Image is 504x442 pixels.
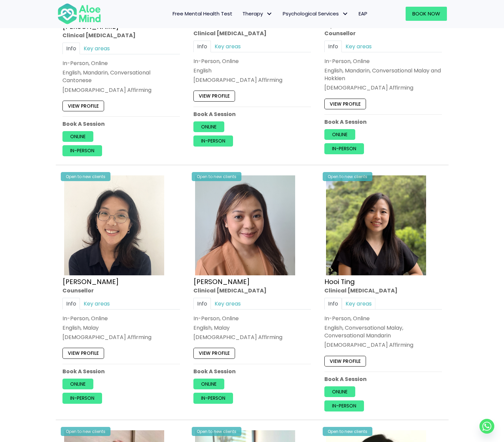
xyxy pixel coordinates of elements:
[61,427,110,436] div: Open to new clients
[62,131,93,142] a: Online
[62,286,180,294] div: Counsellor
[354,7,372,21] a: EAP
[324,84,442,92] div: [DEMOGRAPHIC_DATA] Affirming
[359,10,367,17] span: EAP
[324,315,442,322] div: In-Person, Online
[62,86,180,94] div: [DEMOGRAPHIC_DATA] Affirming
[57,3,101,25] img: Aloe mind Logo
[324,98,366,109] a: View profile
[324,400,364,411] a: In-person
[193,110,311,118] p: Book A Session
[168,7,237,21] a: Free Mental Health Test
[62,333,180,341] div: [DEMOGRAPHIC_DATA] Affirming
[193,91,235,101] a: View profile
[324,129,355,140] a: Online
[62,277,119,286] a: [PERSON_NAME]
[193,67,311,74] p: English
[324,277,355,286] a: Hooi Ting
[323,427,372,436] div: Open to new clients
[62,59,180,67] div: In-Person, Online
[62,297,80,309] a: Info
[62,31,180,39] div: Clinical [MEDICAL_DATA]
[324,143,364,154] a: In-person
[193,135,233,146] a: In-person
[61,172,110,181] div: Open to new clients
[192,172,241,181] div: Open to new clients
[193,393,233,403] a: In-person
[192,427,241,436] div: Open to new clients
[62,348,104,358] a: View profile
[62,43,80,54] a: Info
[193,76,311,84] div: [DEMOGRAPHIC_DATA] Affirming
[412,10,440,17] span: Book Now
[62,379,93,389] a: Online
[193,367,311,375] p: Book A Session
[193,297,211,309] a: Info
[193,315,311,322] div: In-Person, Online
[62,101,104,111] a: View profile
[283,10,349,17] span: Psychological Services
[324,118,442,126] p: Book A Session
[342,297,375,309] a: Key areas
[193,121,224,132] a: Online
[324,29,442,37] div: Counsellor
[211,297,244,309] a: Key areas
[193,324,311,332] p: English, Malay
[110,7,372,21] nav: Menu
[193,57,311,65] div: In-Person, Online
[324,19,347,29] a: Elynna
[323,172,372,181] div: Open to new clients
[237,7,278,21] a: TherapyTherapy: submenu
[265,9,274,19] span: Therapy: submenu
[324,286,442,294] div: Clinical [MEDICAL_DATA]
[324,324,442,339] p: English, Conversational Malay, Conversational Mandarin
[324,41,342,52] a: Info
[193,333,311,341] div: [DEMOGRAPHIC_DATA] Affirming
[211,41,244,52] a: Key areas
[326,175,426,275] img: Hooi ting Clinical Psychologist
[242,10,273,17] span: Therapy
[62,120,180,128] p: Book A Session
[80,297,113,309] a: Key areas
[193,277,250,286] a: [PERSON_NAME]
[62,393,102,403] a: In-person
[193,348,235,358] a: View profile
[324,386,355,397] a: Online
[193,19,221,29] a: Diveena
[324,57,442,65] div: In-Person, Online
[479,419,494,434] a: Whatsapp
[324,67,442,82] p: English, Mandarin, Conversational Malay and Hokkien
[324,375,442,383] p: Book A Session
[340,9,350,19] span: Psychological Services: submenu
[324,297,342,309] a: Info
[80,43,113,54] a: Key areas
[278,7,354,21] a: Psychological ServicesPsychological Services: submenu
[62,324,180,332] p: English, Malay
[64,175,164,275] img: Emelyne Counsellor
[62,69,180,84] p: English, Mandarin, Conversational Cantonese
[193,41,211,52] a: Info
[193,29,311,37] div: Clinical [MEDICAL_DATA]
[62,21,119,31] a: [PERSON_NAME]
[62,367,180,375] p: Book A Session
[324,341,442,349] div: [DEMOGRAPHIC_DATA] Affirming
[324,355,366,366] a: View profile
[342,41,375,52] a: Key areas
[193,379,224,389] a: Online
[406,7,447,21] a: Book Now
[62,315,180,322] div: In-Person, Online
[195,175,295,275] img: Hanna Clinical Psychologist
[173,10,232,17] span: Free Mental Health Test
[193,286,311,294] div: Clinical [MEDICAL_DATA]
[62,145,102,156] a: In-person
